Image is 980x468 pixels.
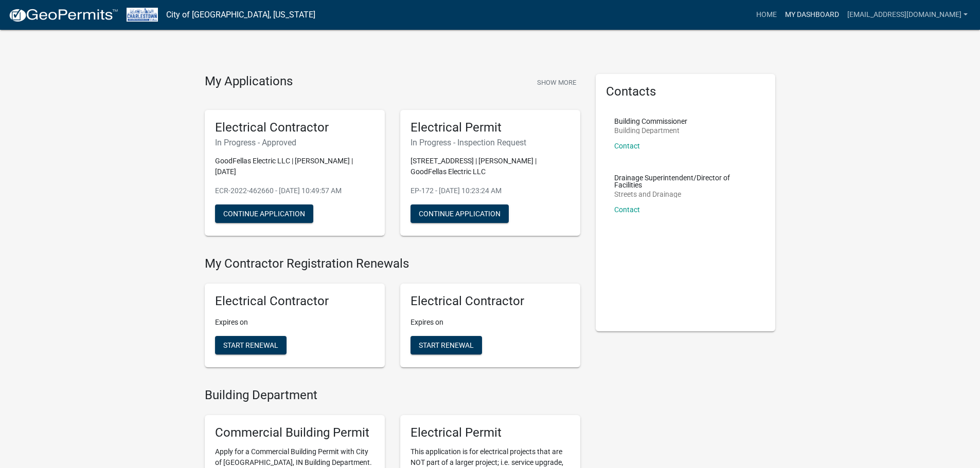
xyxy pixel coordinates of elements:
span: Start Renewal [223,341,278,349]
h5: Electrical Contractor [215,120,375,135]
h5: Contacts [606,84,765,99]
p: Streets and Drainage [614,191,757,198]
h4: My Applications [205,74,293,89]
p: Expires on [411,317,570,328]
p: Building Commissioner [614,118,687,125]
wm-registration-list-section: My Contractor Registration Renewals [205,256,580,376]
a: Contact [614,205,640,214]
a: City of [GEOGRAPHIC_DATA], [US_STATE] [166,6,315,24]
h6: In Progress - Inspection Request [411,138,570,147]
h4: My Contractor Registration Renewals [205,256,580,271]
p: Drainage Superintendent/Director of Facilities [614,174,757,189]
img: City of Charlestown, Indiana [127,8,158,22]
p: EP-172 - [DATE] 10:23:24 AM [411,185,570,196]
p: GoodFellas Electric LLC | [PERSON_NAME] | [DATE] [215,156,375,177]
p: ECR-2022-462660 - [DATE] 10:49:57 AM [215,185,375,196]
button: Show More [533,74,580,91]
button: Start Renewal [411,336,482,354]
h5: Electrical Contractor [411,294,570,309]
span: Start Renewal [419,341,474,349]
p: Expires on [215,317,375,328]
p: Building Department [614,127,687,134]
h5: Electrical Permit [411,425,570,440]
button: Start Renewal [215,336,287,354]
a: My Dashboard [781,5,843,25]
p: [STREET_ADDRESS] | [PERSON_NAME] | GoodFellas Electric LLC [411,156,570,177]
h5: Electrical Permit [411,120,570,135]
button: Continue Application [411,204,509,223]
button: Continue Application [215,204,313,223]
a: Home [752,5,781,25]
h4: Building Department [205,388,580,403]
a: [EMAIL_ADDRESS][DOMAIN_NAME] [843,5,972,25]
h5: Commercial Building Permit [215,425,375,440]
h5: Electrical Contractor [215,294,375,309]
a: Contact [614,142,640,150]
h6: In Progress - Approved [215,138,375,147]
